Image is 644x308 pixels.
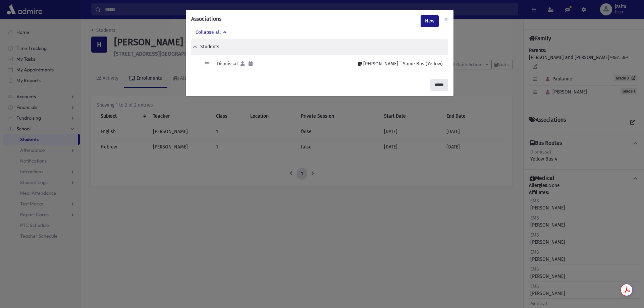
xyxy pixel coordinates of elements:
[200,43,219,50] div: Students
[439,10,453,28] button: Close
[444,14,448,24] span: ×
[191,43,443,50] button: Students
[217,60,238,67] div: Dismissal
[421,15,439,27] a: New
[191,27,231,39] button: Collapse all
[191,15,221,23] h6: Associations
[358,60,443,67] div: [PERSON_NAME] - Same Bus (Yellow)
